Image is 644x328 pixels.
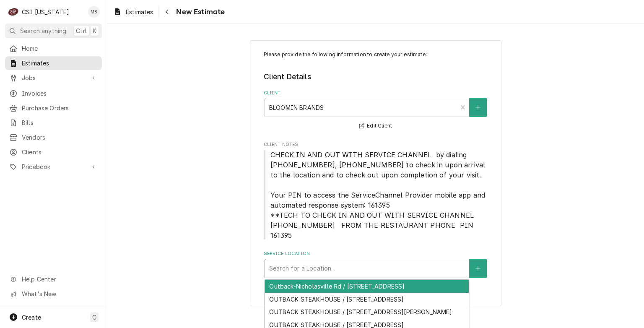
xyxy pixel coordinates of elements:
[5,101,102,115] a: Purchase Orders
[88,6,100,18] div: MB
[264,71,488,82] legend: Client Details
[5,130,102,144] a: Vendors
[5,23,102,38] button: Search anythingCtrlK
[22,8,69,16] div: CSI [US_STATE]
[5,56,102,70] a: Estimates
[22,133,98,142] span: Vendors
[5,160,102,174] a: Go to Pricebook
[5,42,102,55] a: Home
[264,150,488,240] span: Client Notes
[22,162,85,171] span: Pricebook
[22,59,98,68] span: Estimates
[264,250,488,257] label: Service Location
[264,141,488,240] div: Client Notes
[110,5,156,19] a: Estimates
[22,289,97,298] span: What's New
[22,118,98,127] span: Bills
[126,8,153,16] span: Estimates
[160,5,174,18] button: Navigate back
[22,314,41,321] span: Create
[22,44,98,53] span: Home
[264,51,488,58] p: Please provide the following information to create your estimate:
[265,280,469,293] div: Outback-Nicholasville Rd / [STREET_ADDRESS]
[88,6,100,18] div: Matt Brewington's Avatar
[5,287,102,301] a: Go to What's New
[93,26,96,35] span: K
[265,293,469,306] div: OUTBACK STEAKHOUSE / [STREET_ADDRESS]
[264,90,488,96] label: Client
[5,71,102,85] a: Go to Jobs
[20,26,66,35] span: Search anything
[250,40,501,307] div: Estimate Create/Update
[270,151,488,239] span: CHECK IN AND OUT WITH SERVICE CHANNEL by dialing [PHONE_NUMBER], [PHONE_NUMBER] to check in upon ...
[22,73,85,82] span: Jobs
[92,313,96,322] span: C
[264,250,488,278] div: Service Location
[8,6,19,18] div: C
[469,259,487,278] button: Create New Location
[174,6,225,18] span: New Estimate
[264,141,488,148] span: Client Notes
[469,98,487,117] button: Create New Client
[22,89,98,98] span: Invoices
[5,86,102,100] a: Invoices
[264,90,488,131] div: Client
[22,275,97,284] span: Help Center
[265,305,469,318] div: OUTBACK STEAKHOUSE / [STREET_ADDRESS][PERSON_NAME]
[5,116,102,130] a: Bills
[5,145,102,159] a: Clients
[8,6,19,18] div: CSI Kentucky's Avatar
[264,51,488,278] div: Estimate Create/Update Form
[22,104,98,112] span: Purchase Orders
[358,121,393,131] button: Edit Client
[5,272,102,286] a: Go to Help Center
[475,266,480,271] svg: Create New Location
[76,26,87,35] span: Ctrl
[475,104,480,110] svg: Create New Client
[22,148,98,156] span: Clients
